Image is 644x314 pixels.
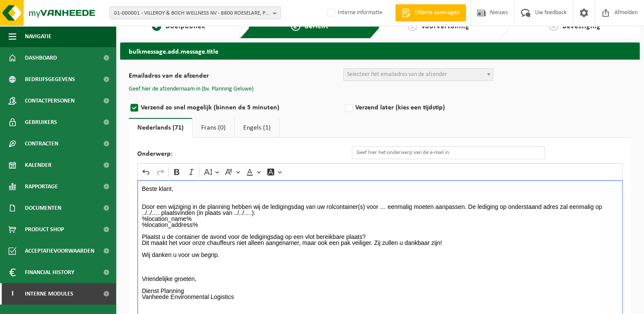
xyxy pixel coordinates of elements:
[25,197,61,219] span: Documenten
[25,219,64,240] span: Product Shop
[25,133,58,154] span: Contracten
[25,26,51,47] span: Navigatie
[562,23,601,30] span: Bevestiging
[120,42,640,59] h2: bulkmessage.add.message.title
[142,186,618,306] p: Beste klant, Door een wijziging in de planning hebben wij de ledigingsdag van uw rolcontainer(s) ...
[25,47,57,69] span: Dashboard
[413,9,462,17] span: Offerte aanvragen
[129,85,254,93] button: Geef hier de afzendernaam in (bv. Planning Geluwe)
[114,7,269,20] span: 01-000001 - VILLEROY & BOCH WELLNESS NV - 8800 ROESELARE, POPULIERSTRAAT 1
[235,118,279,138] a: Engels (1)
[138,164,622,180] div: Editor toolbar
[152,21,161,31] span: 1
[129,118,192,138] a: Nederlands (71)
[347,71,447,78] span: Selecteer het emailadres van de afzender
[395,4,466,21] a: Offerte aanvragen
[343,102,558,114] label: Verzend later (kies een tijdstip)
[25,176,58,197] span: Rapportage
[408,21,417,31] span: 3
[9,283,16,305] span: I
[25,90,75,112] span: Contactpersonen
[25,69,75,90] span: Bedrijfsgegevens
[25,112,57,133] span: Gebruikers
[291,21,300,31] span: 2
[305,23,329,30] span: Bericht
[421,23,469,30] span: Voorvertoning
[25,262,74,283] span: Financial History
[25,283,73,305] span: Interne modules
[25,240,94,262] span: Acceptatievoorwaarden
[109,6,281,19] button: 01-000001 - VILLEROY & BOCH WELLNESS NV - 8800 ROESELARE, POPULIERSTRAAT 1
[129,102,343,114] label: Verzend zo snel mogelijk (binnen de 5 minuten)
[137,151,352,159] label: Onderwerp:
[129,72,343,81] label: Emailadres van de afzender
[25,154,51,176] span: Kalender
[193,118,234,138] a: Frans (0)
[326,6,382,19] label: Interne informatie
[549,21,558,31] span: 4
[166,23,206,30] span: Doelpubliek
[352,146,545,159] input: Geef hier het onderwerp van de e-mail in.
